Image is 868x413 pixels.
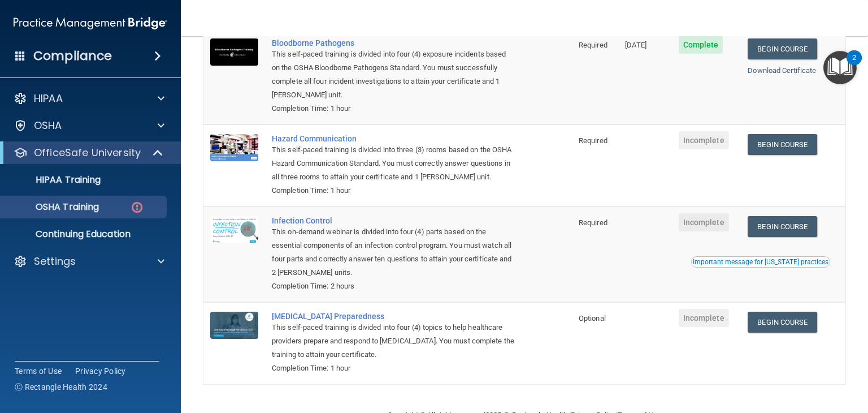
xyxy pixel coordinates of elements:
[272,184,515,197] div: Completion Time: 1 hour
[748,216,817,237] a: Begin Course
[679,309,729,327] span: Incomplete
[693,259,828,265] div: Important message for [US_STATE] practices
[272,48,515,102] div: This self-paced training is divided into four (4) exposure incidents based on the OSHA Bloodborne...
[852,58,856,72] div: 2
[679,213,729,231] span: Incomplete
[579,41,607,49] span: Required
[272,321,515,362] div: This self-paced training is divided into four (4) topics to help healthcare providers prepare and...
[7,229,162,240] p: Continuing Education
[272,279,515,293] div: Completion Time: 2 hours
[679,131,729,149] span: Incomplete
[34,119,62,132] p: OSHA
[7,174,101,186] p: HIPAA Training
[34,255,76,268] p: Settings
[272,216,515,225] a: Infection Control
[272,143,515,184] div: This self-paced training is divided into three (3) rooms based on the OSHA Hazard Communication S...
[14,255,164,268] a: Settings
[748,134,817,155] a: Begin Course
[272,38,515,48] a: Bloodborne Pathogens
[14,146,164,160] a: OfficeSafe University
[748,38,817,59] a: Begin Course
[14,92,164,105] a: HIPAA
[748,312,817,333] a: Begin Course
[579,314,606,322] span: Optional
[272,312,515,321] a: [MEDICAL_DATA] Preparedness
[823,51,857,84] button: Open Resource Center, 2 new notifications
[272,225,515,279] div: This on-demand webinar is divided into four (4) parts based on the essential components of an inf...
[579,136,607,145] span: Required
[272,102,515,115] div: Completion Time: 1 hour
[7,201,99,213] p: OSHA Training
[272,134,515,143] a: Hazard Communication
[15,381,107,393] span: Ⓒ Rectangle Health 2024
[15,365,62,377] a: Terms of Use
[272,362,515,375] div: Completion Time: 1 hour
[75,365,126,377] a: Privacy Policy
[34,92,63,105] p: HIPAA
[679,36,723,54] span: Complete
[14,119,164,132] a: OSHA
[130,200,144,214] img: danger-circle.6113f641.png
[14,12,167,35] img: PMB logo
[579,218,607,227] span: Required
[691,256,830,268] button: Read this if you are a dental practitioner in the state of CA
[33,48,112,64] h4: Compliance
[625,41,646,49] span: [DATE]
[34,146,141,160] p: OfficeSafe University
[748,66,816,75] a: Download Certificate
